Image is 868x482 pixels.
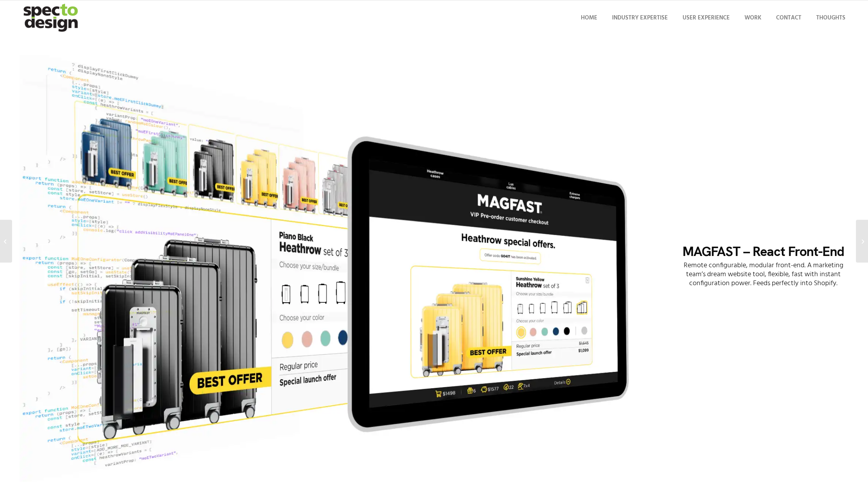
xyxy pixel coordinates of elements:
p: Remote configurable, modular front-end. A marketing team’s dream website tool, flexible, fast wit... [679,261,849,288]
span: Contact [776,13,801,23]
span: Home [581,13,597,23]
span: Industry Expertise [612,13,668,23]
span: User Experience [683,13,730,23]
a: User Experience [677,0,735,35]
a: Contact [771,0,806,35]
a: Home [576,0,602,35]
a: Industry Expertise [607,0,673,35]
a: Work [739,0,766,35]
img: magfast-react-front-end [19,55,629,482]
span: Thoughts [816,13,845,23]
a: Thoughts [811,0,850,35]
span: Work [745,13,761,23]
h1: MAGFAST – React Front-End [679,244,849,259]
a: RVNuccio.com Website & Rebrand [856,220,868,263]
img: specto-logo-2020 [18,0,85,35]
